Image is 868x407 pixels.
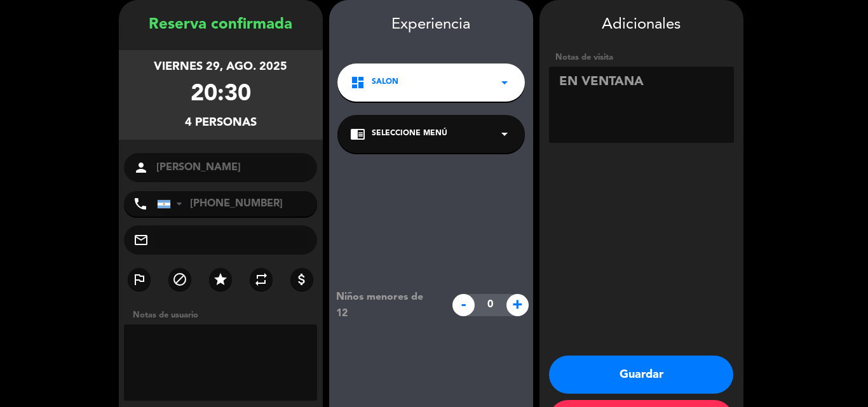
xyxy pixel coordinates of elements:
i: dashboard [350,75,365,90]
div: Notas de usuario [126,309,323,322]
span: Seleccione Menú [372,128,447,140]
div: 20:30 [191,76,251,114]
i: person [133,160,149,175]
button: Guardar [549,356,733,394]
i: arrow_drop_down [497,75,512,90]
div: Argentina: +54 [158,192,187,216]
i: block [172,272,187,287]
div: Reserva confirmada [119,13,323,37]
i: star [213,272,228,287]
span: + [506,294,529,316]
div: Experiencia [329,13,533,37]
div: viernes 29, ago. 2025 [154,58,287,76]
span: SALON [372,76,398,89]
div: 4 personas [185,114,257,132]
i: phone [133,196,148,211]
i: outlined_flag [132,272,147,287]
i: arrow_drop_down [497,126,512,142]
div: Niños menores de 12 [327,289,445,322]
div: Adicionales [549,13,734,37]
i: mail_outline [133,232,149,248]
i: chrome_reader_mode [350,126,365,142]
i: repeat [254,272,269,287]
div: Notas de visita [549,51,734,64]
i: attach_money [294,272,309,287]
span: - [452,294,475,316]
